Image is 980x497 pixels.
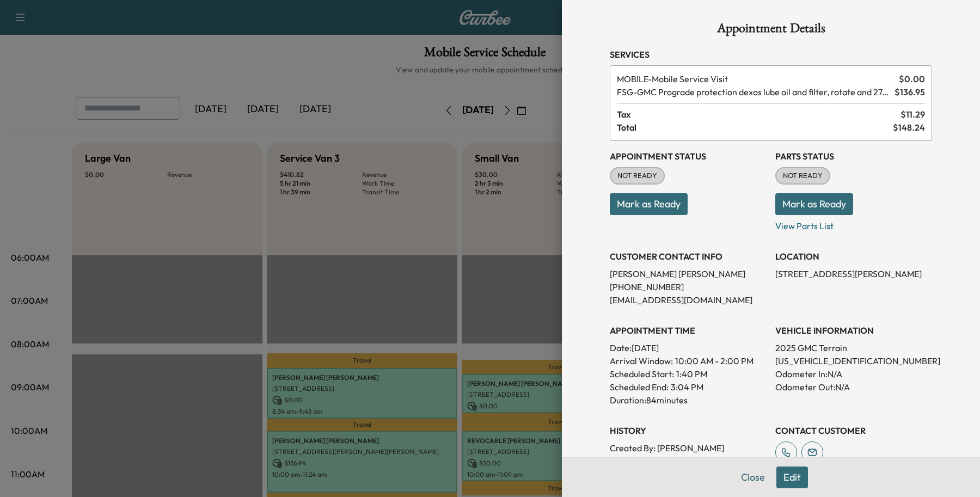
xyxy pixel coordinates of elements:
[775,193,853,215] button: Mark as Ready
[610,381,669,394] p: Scheduled End:
[610,48,932,61] h3: Services
[775,381,932,394] p: Odometer Out: N/A
[901,108,925,121] span: $ 11.29
[610,394,767,407] p: Duration: 84 minutes
[775,424,932,437] h3: CONTACT CUSTOMER
[610,455,767,468] p: Created At : [DATE] 3:21:42 PM
[617,72,895,85] span: Mobile Service Visit
[610,150,767,163] h3: Appointment Status
[610,441,767,455] p: Created By : [PERSON_NAME]
[776,467,808,488] button: Edit
[775,215,932,232] p: View Parts List
[611,170,664,181] span: NOT READY
[610,324,767,337] h3: APPOINTMENT TIME
[617,121,893,134] span: Total
[893,121,925,134] span: $ 148.24
[610,22,932,39] h1: Appointment Details
[617,108,901,121] span: Tax
[676,367,707,381] p: 1:40 PM
[776,170,829,181] span: NOT READY
[775,367,932,381] p: Odometer In: N/A
[610,367,674,381] p: Scheduled Start:
[610,193,688,215] button: Mark as Ready
[610,293,767,306] p: [EMAIL_ADDRESS][DOMAIN_NAME]
[775,250,932,263] h3: LOCATION
[675,354,754,367] span: 10:00 AM - 2:00 PM
[610,341,767,354] p: Date: [DATE]
[671,381,703,394] p: 3:04 PM
[610,267,767,280] p: [PERSON_NAME] [PERSON_NAME]
[775,354,932,367] p: [US_VEHICLE_IDENTIFICATION_NUMBER]
[617,85,890,99] span: GMC Prograde protection dexos lube oil and filter, rotate and 27-point inspection.
[775,324,932,337] h3: VEHICLE INFORMATION
[775,150,932,163] h3: Parts Status
[610,280,767,293] p: [PHONE_NUMBER]
[895,85,925,99] span: $ 136.95
[775,267,932,280] p: [STREET_ADDRESS][PERSON_NAME]
[610,354,767,367] p: Arrival Window:
[734,467,772,488] button: Close
[610,250,767,263] h3: CUSTOMER CONTACT INFO
[775,341,932,354] p: 2025 GMC Terrain
[899,72,925,85] span: $ 0.00
[610,424,767,437] h3: History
